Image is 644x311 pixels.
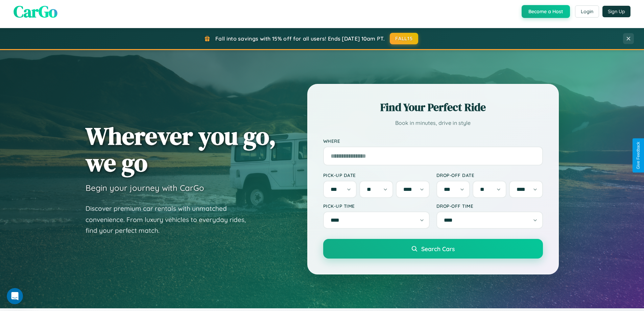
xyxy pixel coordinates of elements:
div: Give Feedback [636,142,641,169]
span: Search Cars [421,245,455,252]
h2: Find Your Perfect Ride [323,100,543,115]
p: Book in minutes, drive in style [323,118,543,128]
button: FALL15 [390,33,418,44]
h3: Begin your journey with CarGo [86,183,204,193]
button: Sign Up [602,6,630,17]
label: Drop-off Time [436,203,543,209]
label: Pick-up Date [323,172,430,178]
p: Discover premium car rentals with unmatched convenience. From luxury vehicles to everyday rides, ... [86,203,255,236]
iframe: Intercom live chat [7,288,23,304]
span: CarGo [14,0,57,23]
button: Login [575,5,599,18]
button: Search Cars [323,239,543,259]
label: Where [323,138,543,144]
span: Fall into savings with 15% off for all users! Ends [DATE] 10am PT. [215,35,385,42]
label: Drop-off Date [436,172,543,178]
button: Become a Host [522,5,570,18]
h1: Wherever you go, we go [86,123,276,176]
label: Pick-up Time [323,203,430,209]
